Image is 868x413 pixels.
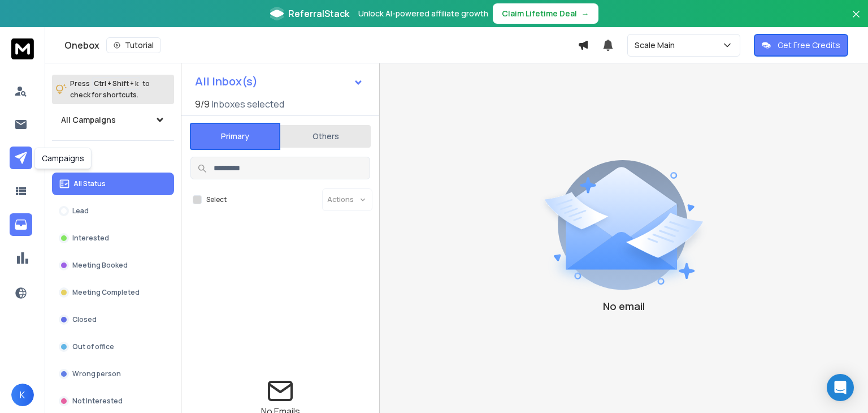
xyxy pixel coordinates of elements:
[52,390,174,412] button: Not Interested
[52,200,174,222] button: Lead
[280,124,371,149] button: Others
[72,288,140,297] p: Meeting Completed
[73,179,106,188] p: All Status
[635,40,679,51] p: Scale Main
[195,76,258,87] h1: All Inbox(s)
[11,384,34,406] button: K
[106,37,161,53] button: Tutorial
[72,261,128,270] p: Meeting Booked
[827,374,854,401] div: Open Intercom Messenger
[581,8,589,19] span: →
[493,3,598,24] button: Claim Lifetime Deal→
[190,123,280,150] button: Primary
[70,78,150,101] p: Press to check for shortcuts.
[186,70,372,93] button: All Inbox(s)
[206,195,227,204] label: Select
[52,254,174,277] button: Meeting Booked
[52,363,174,385] button: Wrong person
[34,148,92,169] div: Campaigns
[52,335,174,358] button: Out of office
[603,298,645,314] p: No email
[52,308,174,331] button: Closed
[288,7,349,20] span: ReferralStack
[72,342,114,351] p: Out of office
[52,173,174,195] button: All Status
[52,281,174,304] button: Meeting Completed
[72,369,121,378] p: Wrong person
[52,109,174,131] button: All Campaigns
[61,114,116,126] h1: All Campaigns
[72,206,89,216] p: Lead
[849,7,863,34] button: Close banner
[195,97,210,111] span: 9 / 9
[64,37,578,53] div: Onebox
[72,397,123,406] p: Not Interested
[778,40,840,51] p: Get Free Credits
[754,34,848,57] button: Get Free Credits
[52,150,174,166] h3: Filters
[358,8,488,19] p: Unlock AI-powered affiliate growth
[212,97,284,111] h3: Inboxes selected
[52,227,174,249] button: Interested
[72,315,97,324] p: Closed
[72,234,109,243] p: Interested
[92,77,140,90] span: Ctrl + Shift + k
